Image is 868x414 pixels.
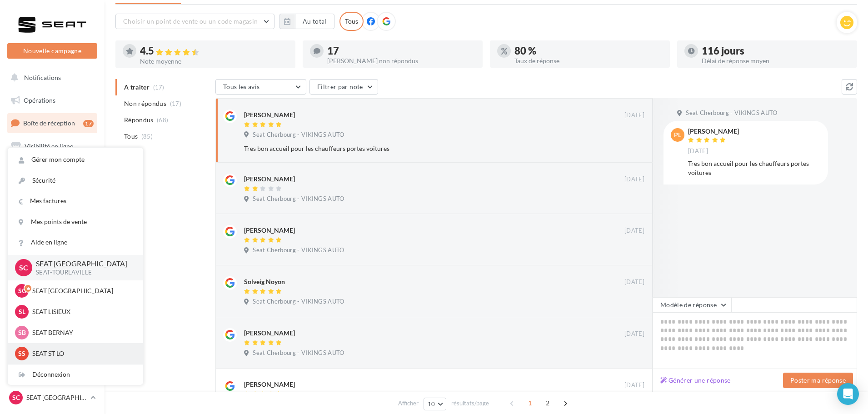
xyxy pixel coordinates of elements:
[624,227,644,235] span: [DATE]
[5,205,99,224] a: Médiathèque
[215,79,306,95] button: Tous les avis
[140,46,288,56] div: 4.5
[279,14,334,29] button: Au total
[5,91,99,110] a: Opérations
[688,128,739,135] div: [PERSON_NAME]
[8,212,143,232] a: Mes points de vente
[253,349,344,357] span: Seat Cherbourg - VIKINGS AUTO
[686,109,777,117] span: Seat Cherbourg - VIKINGS AUTO
[309,79,378,95] button: Filtrer par note
[124,132,138,141] span: Tous
[702,58,850,64] div: Délai de réponse moyen
[624,278,644,286] span: [DATE]
[702,46,850,56] div: 116 jours
[23,119,75,127] span: Boîte de réception
[244,110,295,120] div: [PERSON_NAME]
[837,383,859,405] div: Open Intercom Messenger
[624,175,644,184] span: [DATE]
[8,150,143,170] a: Gérer mon compte
[653,297,732,313] button: Modèle de réponse
[157,116,168,124] span: (68)
[8,364,143,385] div: Déconnexion
[32,349,132,358] p: SEAT ST LO
[295,14,334,29] button: Au total
[339,12,364,31] div: Tous
[24,74,61,81] span: Notifications
[26,393,87,402] p: SEAT [GEOGRAPHIC_DATA]
[783,373,853,388] button: Poster ma réponse
[624,330,644,338] span: [DATE]
[253,246,344,254] span: Seat Cherbourg - VIKINGS AUTO
[124,115,154,125] span: Répondus
[5,227,99,246] a: Calendrier
[624,381,644,389] span: [DATE]
[253,195,344,203] span: Seat Cherbourg - VIKINGS AUTO
[7,389,97,406] a: SC SEAT [GEOGRAPHIC_DATA]
[32,307,132,316] p: SEAT LISIEUX
[5,280,99,307] a: Campagnes DataOnDemand
[83,120,94,127] div: 17
[244,226,295,235] div: [PERSON_NAME]
[36,269,129,277] p: SEAT-TOURLAVILLE
[25,142,73,150] span: Visibilité en ligne
[8,191,143,211] a: Mes factures
[657,375,734,386] button: Générer une réponse
[424,398,447,410] button: 10
[244,380,295,389] div: [PERSON_NAME]
[244,277,285,286] div: Solveig Noyon
[124,99,166,108] span: Non répondus
[5,160,99,179] a: Campagnes
[624,111,644,120] span: [DATE]
[36,259,129,269] p: SEAT [GEOGRAPHIC_DATA]
[688,147,708,155] span: [DATE]
[5,137,99,156] a: Visibilité en ligne
[115,14,274,29] button: Choisir un point de vente ou un code magasin
[5,249,99,276] a: PLV et print personnalisable
[141,133,153,140] span: (85)
[244,144,585,153] div: Tres bon accueil pour les chauffeurs portes voitures
[19,307,25,316] span: SL
[5,113,99,133] a: Boîte de réception17
[123,17,258,25] span: Choisir un point de vente ou un code magasin
[398,399,419,408] span: Afficher
[244,175,295,184] div: [PERSON_NAME]
[170,100,181,107] span: (17)
[540,396,555,410] span: 2
[253,298,344,306] span: Seat Cherbourg - VIKINGS AUTO
[451,399,489,408] span: résultats/page
[32,328,132,337] p: SEAT BERNAY
[32,286,132,295] p: SEAT [GEOGRAPHIC_DATA]
[24,96,55,104] span: Opérations
[327,58,475,64] div: [PERSON_NAME] non répondus
[8,170,143,191] a: Sécurité
[12,393,20,402] span: SC
[327,46,475,56] div: 17
[244,329,295,338] div: [PERSON_NAME]
[140,58,288,65] div: Note moyenne
[514,58,663,64] div: Taux de réponse
[18,349,25,358] span: SS
[18,328,26,337] span: SB
[428,400,435,408] span: 10
[18,286,26,295] span: SC
[523,396,537,410] span: 1
[5,182,99,201] a: Contacts
[253,131,344,139] span: Seat Cherbourg - VIKINGS AUTO
[5,68,95,87] button: Notifications
[674,130,681,140] span: PL
[7,43,97,59] button: Nouvelle campagne
[19,262,28,273] span: SC
[688,159,821,177] div: Tres bon accueil pour les chauffeurs portes voitures
[514,46,663,56] div: 80 %
[223,83,260,90] span: Tous les avis
[8,232,143,253] a: Aide en ligne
